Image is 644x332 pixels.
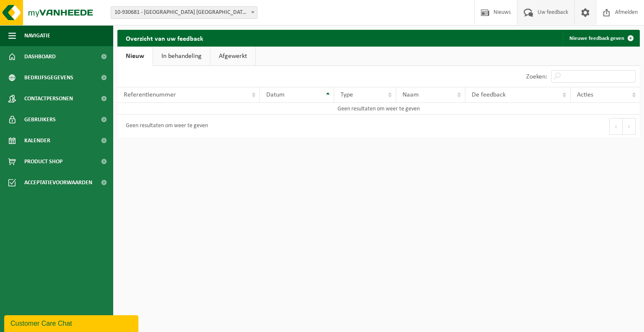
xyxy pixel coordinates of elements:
[24,109,56,130] span: Gebruikers
[24,46,56,67] span: Dashboard
[340,91,353,98] span: Type
[24,67,73,88] span: Bedrijfsgegevens
[210,47,255,66] a: Afgewerkt
[117,30,212,46] h2: Overzicht van uw feedback
[4,314,140,332] iframe: chat widget
[526,73,547,80] label: Zoeken:
[111,6,257,19] span: 10-930681 - KÄRCHER CENTER OUDENAARDE - OUDENAARDE
[402,91,419,98] span: Naam
[24,130,50,151] span: Kalender
[122,119,208,134] div: Geen resultaten om weer te geven
[24,151,62,172] span: Product Shop
[472,91,506,98] span: De feedback
[117,47,153,66] a: Nieuw
[577,91,593,98] span: Acties
[117,103,640,115] td: Geen resultaten om weer te geven
[24,172,92,193] span: Acceptatievoorwaarden
[24,88,73,109] span: Contactpersonen
[563,30,639,47] a: Nieuwe feedback geven
[623,118,636,135] button: Next
[266,91,285,98] span: Datum
[124,91,176,98] span: Referentienummer
[609,118,623,135] button: Previous
[153,47,210,66] a: In behandeling
[111,7,257,18] span: 10-930681 - KÄRCHER CENTER OUDENAARDE - OUDENAARDE
[24,25,50,46] span: Navigatie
